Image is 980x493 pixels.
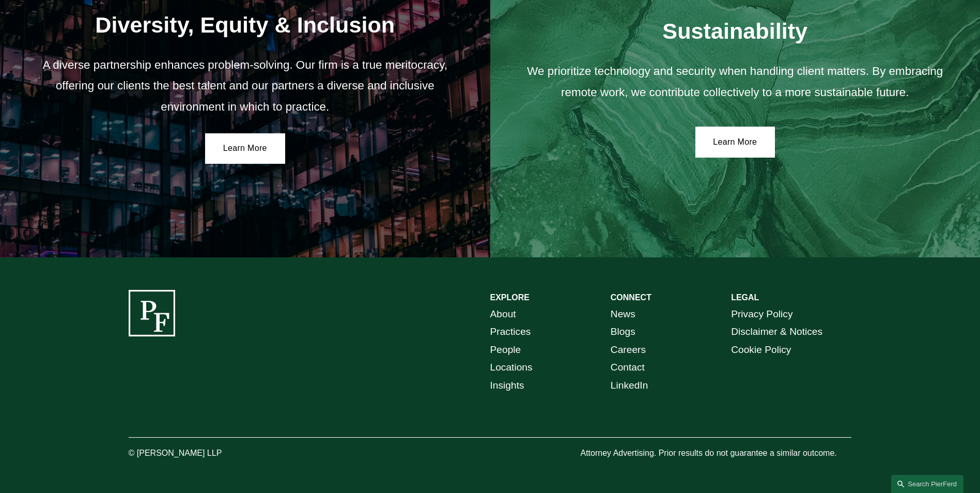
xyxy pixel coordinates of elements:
a: Privacy Policy [731,305,792,323]
a: Disclaimer & Notices [731,323,822,341]
a: LinkedIn [611,377,648,395]
p: A diverse partnership enhances problem-solving. Our firm is a true meritocracy, offering our clie... [29,55,461,117]
a: Contact [611,359,645,377]
a: Locations [490,359,533,377]
h2: Sustainability [519,18,951,44]
a: Insights [490,377,524,395]
a: Practices [490,323,531,341]
a: Careers [611,341,646,359]
a: News [611,305,635,323]
p: © [PERSON_NAME] LLP [129,446,279,461]
p: We prioritize technology and security when handling client matters. By embracing remote work, we ... [519,61,951,103]
a: People [490,341,521,359]
strong: EXPLORE [490,293,530,302]
a: Cookie Policy [731,341,791,359]
a: About [490,305,516,323]
a: Search this site [891,475,963,493]
a: Learn More [695,127,775,158]
strong: LEGAL [731,293,759,302]
a: Learn More [205,133,285,164]
a: Blogs [611,323,635,341]
strong: CONNECT [611,293,651,302]
p: Attorney Advertising. Prior results do not guarantee a similar outcome. [580,446,851,461]
h2: Diversity, Equity & Inclusion [29,11,461,38]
